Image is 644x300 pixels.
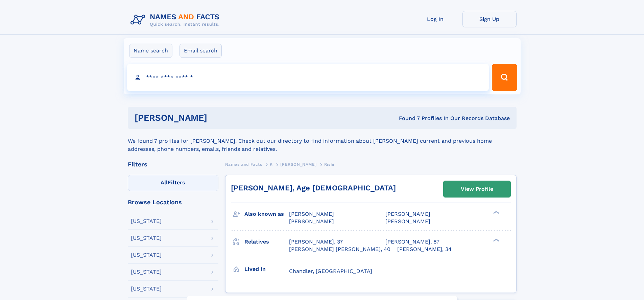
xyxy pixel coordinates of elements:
[135,114,303,122] h1: [PERSON_NAME]
[289,218,334,225] span: [PERSON_NAME]
[131,218,162,224] div: [US_STATE]
[131,252,162,258] div: [US_STATE]
[280,162,316,167] span: [PERSON_NAME]
[244,236,289,248] h3: Relatives
[462,11,517,27] a: Sign Up
[128,175,218,191] label: Filters
[161,179,168,186] span: All
[231,184,396,192] a: [PERSON_NAME], Age [DEMOGRAPHIC_DATA]
[131,235,162,241] div: [US_STATE]
[244,208,289,220] h3: Also known as
[461,181,493,197] div: View Profile
[303,115,510,122] div: Found 7 Profiles In Our Records Database
[492,210,500,215] div: ❯
[492,64,517,91] button: Search Button
[385,218,430,225] span: [PERSON_NAME]
[289,238,343,246] a: [PERSON_NAME], 37
[131,286,162,292] div: [US_STATE]
[408,11,462,27] a: Log In
[180,44,222,58] label: Email search
[128,129,517,153] div: We found 7 profiles for [PERSON_NAME]. Check out our directory to find information about [PERSON_...
[492,238,500,242] div: ❯
[225,160,262,168] a: Names and Facts
[129,44,172,58] label: Name search
[289,246,390,253] a: [PERSON_NAME] [PERSON_NAME], 40
[128,161,218,167] div: Filters
[270,160,273,168] a: K
[385,238,439,246] a: [PERSON_NAME], 87
[324,162,334,167] span: Rishi
[131,269,162,275] div: [US_STATE]
[270,162,273,167] span: K
[280,160,316,168] a: [PERSON_NAME]
[385,211,430,217] span: [PERSON_NAME]
[444,181,510,197] a: View Profile
[128,199,218,205] div: Browse Locations
[289,268,372,274] span: Chandler, [GEOGRAPHIC_DATA]
[244,263,289,275] h3: Lived in
[397,246,452,253] a: [PERSON_NAME], 34
[128,11,225,29] img: Logo Names and Facts
[289,211,334,217] span: [PERSON_NAME]
[127,64,489,91] input: search input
